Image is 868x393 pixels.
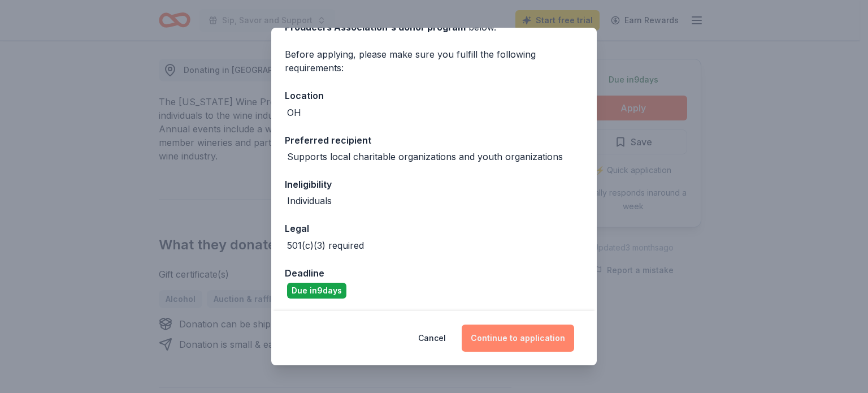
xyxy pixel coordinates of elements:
div: Due in 9 days [287,283,346,299]
button: Cancel [418,325,446,352]
div: Deadline [285,266,583,280]
div: OH [287,106,301,119]
div: Location [285,88,583,103]
div: Before applying, please make sure you fulfill the following requirements: [285,47,583,75]
div: Individuals [287,194,332,208]
div: 501(c)(3) required [287,239,364,252]
div: Legal [285,221,583,236]
div: Preferred recipient [285,133,583,148]
div: Supports local charitable organizations and youth organizations [287,150,563,163]
button: Continue to application [462,325,574,352]
div: Ineligibility [285,177,583,192]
